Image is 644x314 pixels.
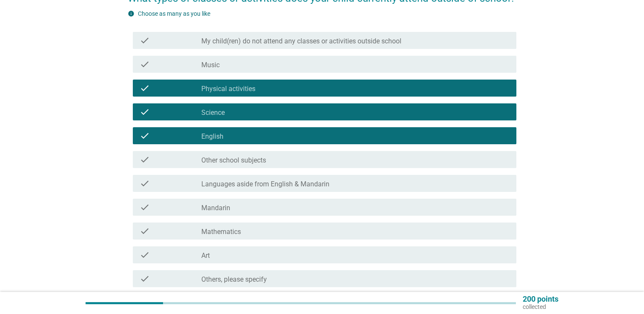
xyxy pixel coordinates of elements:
[523,295,558,303] p: 200 points
[201,156,266,165] label: Other school subjects
[201,204,230,212] label: Mandarin
[140,250,150,260] i: check
[201,37,401,46] label: My child(ren) do not attend any classes or activities outside school
[523,303,558,311] p: collected
[140,274,150,284] i: check
[201,108,225,117] label: Science
[140,154,150,165] i: check
[201,85,255,93] label: Physical activities
[201,228,241,236] label: Mathematics
[138,10,210,17] label: Choose as many as you like
[140,107,150,117] i: check
[140,178,150,188] i: check
[201,61,220,69] label: Music
[201,180,329,188] label: Languages aside from English & Mandarin
[201,251,210,260] label: Art
[140,202,150,212] i: check
[140,83,150,93] i: check
[128,10,135,17] i: info
[140,131,150,141] i: check
[201,132,223,141] label: English
[140,59,150,69] i: check
[140,226,150,236] i: check
[201,275,267,284] label: Others, please specify
[140,35,150,46] i: check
